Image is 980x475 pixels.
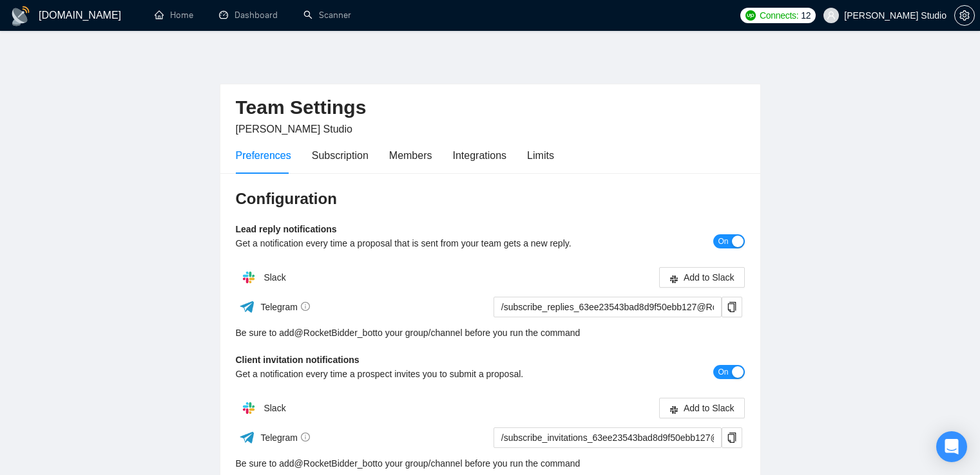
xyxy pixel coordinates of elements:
[303,10,351,21] a: searchScanner
[301,302,310,311] span: info-circle
[236,456,745,470] div: Be sure to add to your group/channel before you run the command
[155,10,193,21] a: homeHome
[954,10,975,21] a: setting
[659,398,745,418] button: slackAdd to Slack
[669,405,678,414] span: slack
[659,267,745,288] button: slackAdd to Slack
[236,355,360,365] b: Client invitation notifications
[936,431,967,462] div: Open Intercom Messenger
[236,147,291,163] div: Preferences
[236,326,745,340] div: Be sure to add to your group/channel before you run the command
[718,365,728,379] span: On
[684,401,735,415] span: Add to Slack
[264,272,285,283] span: Slack
[264,403,285,413] span: Slack
[827,11,836,20] span: user
[760,8,798,23] span: Connects:
[294,326,376,340] a: @RocketBidder_bot
[312,147,369,163] div: Subscription
[954,5,975,26] button: setting
[389,147,432,163] div: Members
[260,433,310,443] span: Telegram
[722,433,742,443] span: copy
[301,433,310,442] span: info-circle
[745,10,756,21] img: upwork-logo.png
[453,147,507,163] div: Integrations
[236,224,337,234] b: Lead reply notifications
[801,8,811,23] span: 12
[722,427,742,448] button: copy
[236,236,618,250] div: Get a notification every time a proposal that is sent from your team gets a new reply.
[239,299,255,315] img: ww3wtPAAAAAElFTkSuQmCC
[236,95,745,121] h2: Team Settings
[236,189,745,209] h3: Configuration
[219,10,278,21] a: dashboardDashboard
[294,456,376,470] a: @RocketBidder_bot
[10,6,31,26] img: logo
[236,367,618,381] div: Get a notification every time a prospect invites you to submit a proposal.
[239,429,255,445] img: ww3wtPAAAAAElFTkSuQmCC
[722,302,742,312] span: copy
[260,302,310,312] span: Telegram
[236,124,352,135] span: [PERSON_NAME] Studio
[236,395,262,421] img: hpQkSZIkSZIkSZIkSZIkSZIkSZIkSZIkSZIkSZIkSZIkSZIkSZIkSZIkSZIkSZIkSZIkSZIkSZIkSZIkSZIkSZIkSZIkSZIkS...
[669,274,678,284] span: slack
[955,10,974,21] span: setting
[722,297,742,317] button: copy
[236,265,262,290] img: hpQkSZIkSZIkSZIkSZIkSZIkSZIkSZIkSZIkSZIkSZIkSZIkSZIkSZIkSZIkSZIkSZIkSZIkSZIkSZIkSZIkSZIkSZIkSZIkS...
[718,234,728,248] span: On
[527,147,554,163] div: Limits
[684,270,735,284] span: Add to Slack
